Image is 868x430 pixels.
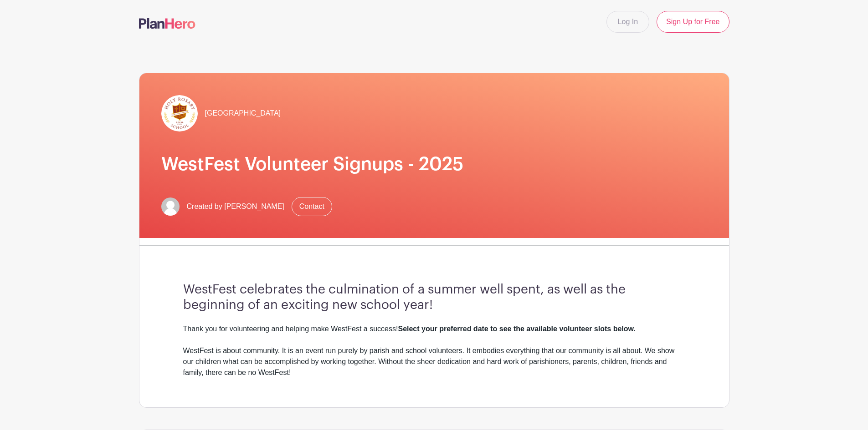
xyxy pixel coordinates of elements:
[187,201,284,212] span: Created by [PERSON_NAME]
[139,18,195,29] img: logo-507f7623f17ff9eddc593b1ce0a138ce2505c220e1c5a4e2b4648c50719b7d32.svg
[161,153,707,175] h1: WestFest Volunteer Signups - 2025
[183,282,685,313] h3: WestFest celebrates the culmination of a summer well spent, as well as the beginning of an exciti...
[183,345,685,378] div: WestFest is about community. It is an event run purely by parish and school volunteers. It embodi...
[292,197,332,216] a: Contact
[183,324,685,334] div: Thank you for volunteering and helping make WestFest a success!
[398,325,635,333] strong: Select your preferred date to see the available volunteer slots below.
[657,11,729,33] a: Sign Up for Free
[161,95,198,132] img: hr-logo-circle.png
[606,11,649,33] a: Log In
[205,108,281,119] span: [GEOGRAPHIC_DATA]
[161,197,180,216] img: default-ce2991bfa6775e67f084385cd625a349d9dcbb7a52a09fb2fda1e96e2d18dcdb.png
